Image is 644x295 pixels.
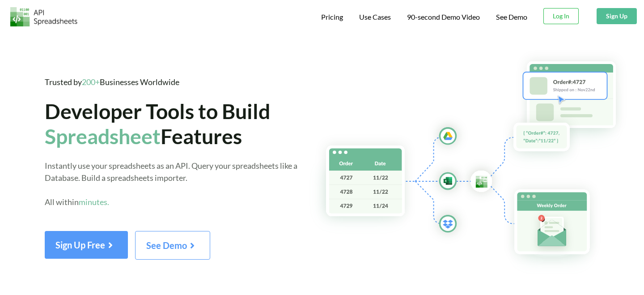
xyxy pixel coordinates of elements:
span: See Demo [146,240,199,251]
span: 90-second Demo Video [407,13,480,21]
button: Log In [543,8,579,24]
span: minutes. [79,197,109,207]
a: See Demo [135,243,210,251]
img: Logo.png [10,7,77,26]
a: See Demo [496,13,527,22]
span: 200+ [82,77,100,87]
span: Pricing [321,13,343,21]
span: Instantly use your spreadsheets as an API. Query your spreadsheets like a Database. Build a sprea... [45,161,297,207]
button: Sign Up Free [45,231,128,259]
button: See Demo [135,231,210,260]
span: Sign Up Free [55,239,117,250]
span: Trusted by Businesses Worldwide [45,77,179,87]
img: Hero Spreadsheet Flow [309,49,644,275]
span: Use Cases [359,13,391,21]
span: Developer Tools to Build Features [45,98,270,149]
button: Sign Up [597,8,637,24]
span: Spreadsheet [45,124,161,149]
